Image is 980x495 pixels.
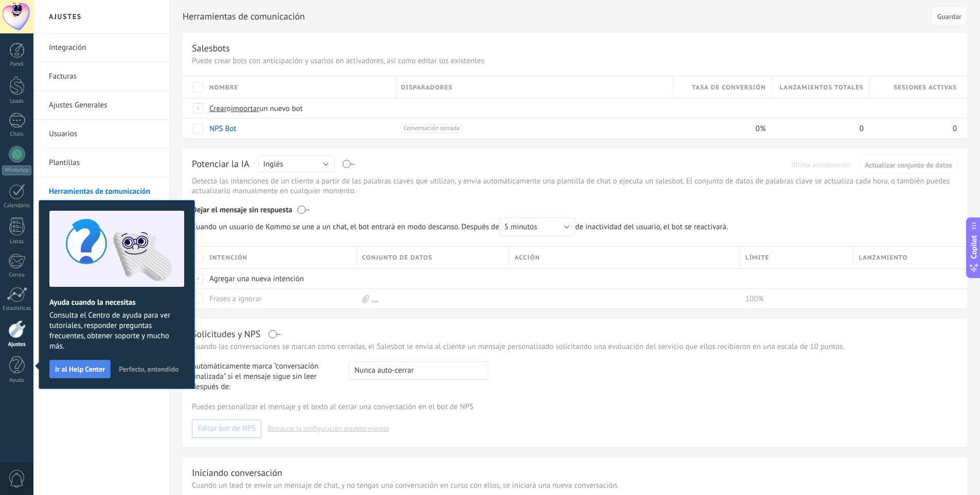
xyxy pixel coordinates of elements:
p: Cuando las conversaciones se marcan como cerradas, el Salesbot le envía al cliente un mensaje per... [192,342,958,352]
div: Salesbots [192,42,230,54]
span: 0 [860,124,864,134]
span: Ir al Help Center [55,365,105,373]
span: 0 [953,124,957,134]
div: Iniciando conversación [192,467,282,479]
div: Panel [2,61,32,68]
div: Agregar una nueva intención [204,269,352,288]
li: Plantillas [33,149,169,177]
span: Acción [514,253,540,263]
div: Leads [2,98,32,105]
div: 0% [673,119,766,138]
div: Estadísticas [2,305,32,312]
span: Tasa de conversión [692,83,766,93]
a: Integración [49,33,159,62]
span: Intención [209,253,247,263]
button: 5 minutos [499,217,575,236]
span: Automáticamente marca "conversación finalizada" si el mensaje sigue sin leer después de: [192,361,340,392]
div: 0 [772,119,864,138]
button: Inglés [258,155,334,172]
a: ... [372,294,378,304]
li: Ajustes Generales [33,91,169,120]
span: Perfecto, entendido [119,365,179,373]
a: Frases a ignorar [209,294,262,304]
span: Lanzamientos totales [779,83,863,93]
div: Correo [2,272,32,279]
span: Nombre [209,83,238,93]
a: Herramientas de comunicación [49,177,159,206]
li: Integración [33,33,169,62]
p: Puedes personalizar el mensaje y el texto al cerrar una conversación en el bot de NPS [192,402,958,412]
span: Disparadores [401,83,453,93]
span: Conjunto de datos [362,253,433,263]
a: Facturas [49,62,159,91]
span: Inglés [263,159,283,169]
p: Cuando un lead te envíe un mensaje de chat, y no tengas una conversación en curso con ellos, se i... [192,481,958,490]
li: Herramientas de comunicación [33,177,169,206]
div: Ayuda [2,377,32,384]
li: Usuarios [33,120,169,149]
div: Listas [2,239,32,245]
span: de inactividad del usuario, el bot se reactivará. [192,217,734,236]
p: Detecta las intenciones de un cliente a partir de las palabras claves que utilizan, y envía autom... [192,176,958,196]
span: Conversación cerrada [401,124,462,133]
button: Guardar [932,6,967,26]
span: o [227,104,231,114]
span: 5 minutos [504,222,537,232]
span: Cuando un usuario de Kommo se une a un chat, el bot entrará en modo descanso. Después de [192,217,575,236]
button: Ir al Help Center [49,360,111,378]
p: Puede crear bots con anticipación y usarlos en activadores, así como editar los existentes [192,56,958,66]
li: Facturas [33,62,169,91]
a: Plantillas [49,149,159,177]
span: Crear [209,104,227,114]
a: Ajustes Generales [49,91,159,120]
div: Dejar el mensaje sin respuesta [192,198,958,217]
span: Consulta el Centro de ayuda para ver tutoriales, responder preguntas frecuentes, obtener soporte ... [49,310,184,352]
h2: Ayuda cuando la necesitas [49,298,184,307]
span: importar [231,104,260,114]
div: 0 [869,119,957,138]
div: 100% [740,289,849,308]
div: WhatsApp [2,166,31,175]
div: Ajustes [2,341,32,348]
button: Perfecto, entendido [114,361,183,377]
div: Chats [2,131,32,138]
span: Nunca auto-cerrar [354,365,414,375]
a: NPS Bot [209,124,236,134]
span: 100% [745,294,764,304]
span: 0% [756,124,766,134]
h2: Herramientas de comunicación [183,6,928,27]
a: Usuarios [49,120,159,149]
span: un nuevo bot [259,104,302,114]
span: Límite [745,253,770,263]
span: Guardar [937,13,961,20]
span: Lanzamiento [859,253,907,263]
span: Sesiones activas [894,83,957,93]
div: Solicitudes y NPS [192,328,260,340]
div: Potenciar la IA [192,158,250,171]
div: Calendario [2,203,32,209]
span: Copilot [969,235,979,259]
